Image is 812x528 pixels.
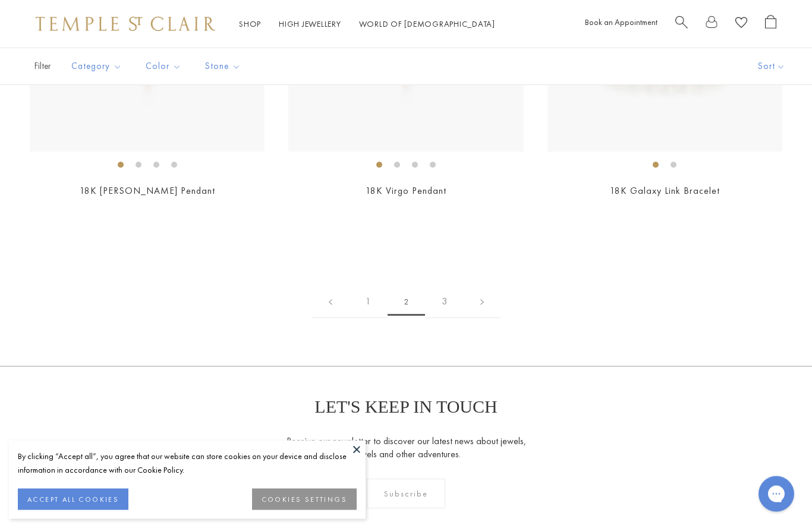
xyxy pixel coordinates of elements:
[367,479,446,509] div: Subscribe
[753,472,800,516] iframe: Gorgias live chat messenger
[18,489,128,510] button: ACCEPT ALL COOKIES
[62,53,131,80] button: Category
[366,185,446,197] a: 18K Virgo Pendant
[137,53,190,80] button: Color
[735,15,747,33] a: View Wishlist
[18,450,357,477] div: By clicking “Accept all”, you agree that our website can store cookies on your device and disclos...
[239,18,261,29] a: ShopShop
[675,15,688,33] a: Search
[140,59,190,74] span: Color
[312,286,349,319] a: Previous page
[610,185,720,197] a: 18K Galaxy Link Bracelet
[65,59,131,74] span: Category
[765,15,776,33] a: Open Shopping Bag
[464,286,501,319] a: Next page
[36,17,215,31] img: Temple St. Clair
[279,18,341,29] a: High JewelleryHigh Jewellery
[425,286,464,319] a: 3
[239,17,495,32] nav: Main navigation
[349,286,388,319] a: 1
[585,17,657,27] a: Book an Appointment
[731,48,812,84] button: Show sort by
[359,18,495,29] a: World of [DEMOGRAPHIC_DATA]World of [DEMOGRAPHIC_DATA]
[286,435,527,461] p: Receive our newsletter to discover our latest news about jewels, travels and other adventures.
[252,489,357,510] button: COOKIES SETTINGS
[199,59,250,74] span: Stone
[388,289,425,316] span: 2
[80,185,215,197] a: 18K [PERSON_NAME] Pendant
[314,397,497,417] p: LET'S KEEP IN TOUCH
[196,53,250,80] button: Stone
